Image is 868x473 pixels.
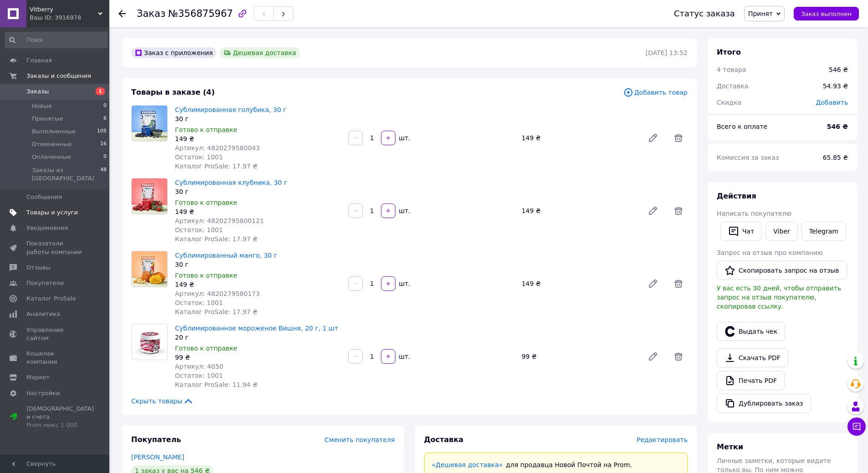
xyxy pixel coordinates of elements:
[644,275,662,293] a: Редактировать
[827,123,848,130] b: 546 ₴
[32,153,71,161] span: Оплаченные
[717,210,791,217] span: Написать покупателю
[175,272,237,279] span: Готово к отправке
[26,405,94,430] span: [DEMOGRAPHIC_DATA] и счета
[100,140,107,148] span: 16
[26,310,60,318] span: Аналитика
[175,207,341,216] div: 149 ₴
[717,154,779,161] span: Комиссия за заказ
[131,397,194,406] span: Скрыть товары
[175,325,338,332] a: Сублимированное мороженое Вишня, 20 г, 1 шт
[175,299,223,306] span: Остаток: 1001
[717,192,756,200] span: Действия
[175,134,341,143] div: 149 ₴
[30,5,98,14] span: Vitberry
[132,251,167,287] img: Сублимированный манго, 30 г
[103,115,107,123] span: 6
[26,224,68,232] span: Уведомления
[32,127,76,136] span: Выполненные
[518,204,640,217] div: 149 ₴
[644,202,662,220] a: Редактировать
[396,133,411,142] div: шт.
[26,56,52,65] span: Главная
[717,348,788,367] a: Скачать PDF
[794,7,859,20] button: Заказ выполнен
[30,14,109,22] div: Ваш ID: 3916978
[396,352,411,361] div: шт.
[646,49,688,56] time: [DATE] 13:52
[175,106,287,113] a: Сублимированная голубика, 30 г
[175,333,341,342] div: 20 г
[131,453,184,461] a: [PERSON_NAME]
[175,199,237,206] span: Готово к отправке
[669,202,688,220] span: Удалить
[26,209,78,217] span: Товары и услуги
[720,222,762,241] button: Чат
[5,32,108,48] input: Поиск
[717,261,847,280] button: Скопировать запрос на отзыв
[131,435,181,444] span: Покупатель
[220,47,300,58] div: Дешевая доставка
[717,322,785,341] button: Выдать чек
[324,436,395,443] span: Сменить покупателя
[32,166,100,183] span: Заказы из [GEOGRAPHIC_DATA]
[432,460,680,469] div: для продавца Новой Почтой на Prom.
[175,280,341,289] div: 149 ₴
[829,65,848,74] div: 546 ₴
[131,47,216,58] div: Заказ с приложения
[669,347,688,366] span: Удалить
[717,394,811,413] button: Дублировать заказ
[26,72,91,80] span: Заказы и сообщения
[396,279,411,288] div: шт.
[100,166,107,183] span: 48
[717,99,741,106] span: Скидка
[26,239,84,256] span: Показатели работы компании
[32,140,72,148] span: Отмененные
[765,222,797,241] a: Viber
[396,206,411,215] div: шт.
[748,10,773,17] span: Принят
[175,260,341,269] div: 30 г
[26,193,62,201] span: Сообщения
[175,363,223,370] span: Артикул: 4050
[175,290,260,297] span: Артикул: 4820279580173
[26,389,60,397] span: Настройки
[674,9,735,18] div: Статус заказа
[132,178,167,214] img: Сублимированная клубника, 30 г
[131,88,215,97] span: Товары в заказе (4)
[518,277,640,290] div: 149 ₴
[669,275,688,293] span: Удалить
[97,127,107,136] span: 105
[175,353,341,362] div: 99 ₴
[424,435,464,444] span: Доставка
[175,381,257,388] span: Каталог ProSale: 11.94 ₴
[801,222,846,241] a: Telegram
[623,87,688,97] span: Добавить товар
[717,48,741,56] span: Итого
[518,350,640,363] div: 99 ₴
[118,9,126,18] div: Вернуться назад
[175,372,223,379] span: Остаток: 1001
[32,115,63,123] span: Принятые
[26,373,50,381] span: Маркет
[175,153,223,161] span: Остаток: 1001
[816,99,848,106] span: Добавить
[32,102,52,110] span: Новые
[644,129,662,147] a: Редактировать
[847,417,866,436] button: Чат с покупателем
[717,285,841,310] span: У вас есть 30 дней, чтобы отправить запрос на отзыв покупателю, скопировав ссылку.
[823,154,848,161] span: 65.85 ₴
[26,350,84,366] span: Кошелек компании
[168,8,233,19] span: №356875967
[175,226,223,234] span: Остаток: 1001
[717,123,767,130] span: Всего к оплате
[26,295,76,303] span: Каталог ProSale
[717,82,748,90] span: Доставка
[717,442,743,451] span: Метки
[175,187,341,196] div: 30 г
[26,279,64,287] span: Покупатели
[103,102,107,110] span: 0
[644,347,662,366] a: Редактировать
[137,8,165,19] span: Заказ
[175,308,257,315] span: Каталог ProSale: 17.97 ₴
